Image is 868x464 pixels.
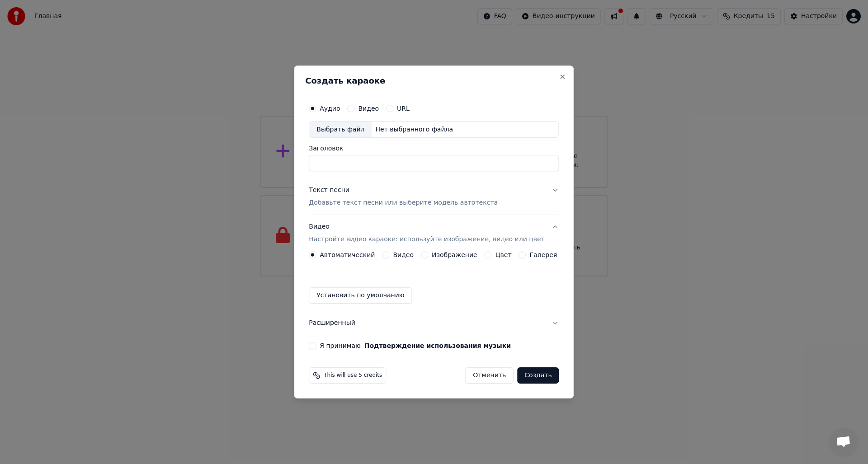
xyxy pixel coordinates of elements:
[309,287,412,304] button: Установить по умолчанию
[372,125,457,134] div: Нет выбранного файла
[320,105,340,112] label: Аудио
[465,367,514,384] button: Отменить
[432,252,477,258] label: Изображение
[309,179,559,215] button: Текст песниДобавьте текст песни или выберите модель автотекста
[364,342,511,349] button: Я принимаю
[309,311,559,335] button: Расширенный
[305,77,562,85] h2: Создать караоке
[530,252,557,258] label: Галерея
[320,252,375,258] label: Автоматический
[309,216,559,252] button: ВидеоНастройте видео караоке: используйте изображение, видео или цвет
[309,235,544,244] p: Настройте видео караоке: используйте изображение, видео или цвет
[309,223,544,244] div: Видео
[320,342,511,349] label: Я принимаю
[309,199,498,208] p: Добавьте текст песни или выберите модель автотекста
[358,105,379,112] label: Видео
[397,105,410,112] label: URL
[324,372,382,379] span: This will use 5 credits
[309,186,349,195] div: Текст песни
[309,251,559,311] div: ВидеоНастройте видео караоке: используйте изображение, видео или цвет
[309,122,372,138] div: Выбрать файл
[393,252,414,258] label: Видео
[309,145,559,152] label: Заголовок
[495,252,512,258] label: Цвет
[517,367,559,384] button: Создать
